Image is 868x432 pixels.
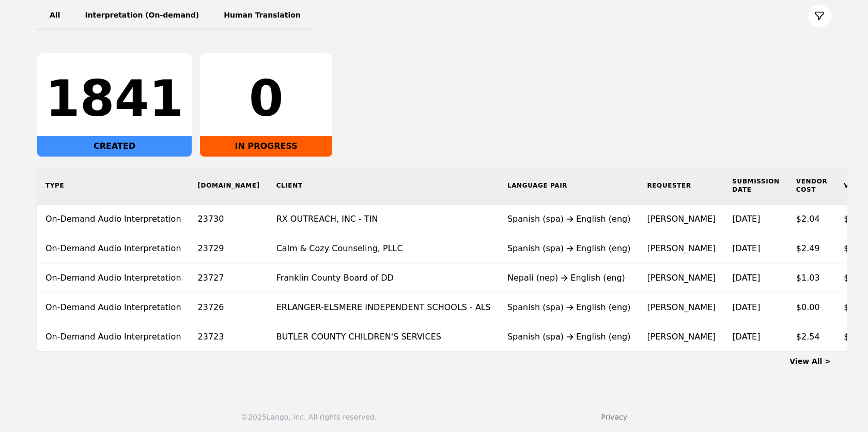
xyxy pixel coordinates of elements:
time: [DATE] [732,243,760,253]
td: [PERSON_NAME] [639,264,724,293]
td: $0.00 [788,293,836,322]
td: 23727 [190,264,268,293]
div: Spanish (spa) English (eng) [507,242,631,255]
div: 1841 [45,74,183,124]
td: Franklin County Board of DD [268,264,499,293]
div: IN PROGRESS [200,136,332,157]
time: [DATE] [732,273,760,283]
th: Vendor Cost [788,167,836,205]
th: Submission Date [724,167,787,205]
td: On-Demand Audio Interpretation [37,293,190,322]
button: Human Translation [211,2,313,30]
div: Nepali (nep) English (eng) [507,272,631,284]
td: ERLANGER-ELSMERE INDEPENDENT SCHOOLS - ALS [268,293,499,322]
time: [DATE] [732,302,760,312]
td: $2.04 [788,205,836,234]
td: BUTLER COUNTY CHILDREN'S SERVICES [268,322,499,352]
div: 0 [208,74,324,124]
td: $2.54 [788,322,836,352]
th: Language Pair [499,167,639,205]
time: [DATE] [732,214,760,224]
div: Spanish (spa) English (eng) [507,331,631,343]
td: On-Demand Audio Interpretation [37,322,190,352]
button: Filter [808,5,831,27]
td: 23726 [190,293,268,322]
td: [PERSON_NAME] [639,234,724,264]
a: Privacy [601,413,627,421]
button: All [37,2,72,30]
th: Requester [639,167,724,205]
td: 23729 [190,234,268,264]
div: Spanish (spa) English (eng) [507,301,631,314]
td: [PERSON_NAME] [639,322,724,352]
td: On-Demand Audio Interpretation [37,234,190,264]
button: Interpretation (On-demand) [72,2,211,30]
td: [PERSON_NAME] [639,293,724,322]
td: 23723 [190,322,268,352]
time: [DATE] [732,332,760,342]
th: Type [37,167,190,205]
td: Calm & Cozy Counseling, PLLC [268,234,499,264]
th: [DOMAIN_NAME] [190,167,268,205]
th: Client [268,167,499,205]
div: CREATED [37,136,192,157]
td: $2.49 [788,234,836,264]
td: On-Demand Audio Interpretation [37,205,190,234]
a: View All > [789,357,831,365]
td: 23730 [190,205,268,234]
td: [PERSON_NAME] [639,205,724,234]
td: On-Demand Audio Interpretation [37,264,190,293]
div: © 2025 Lango, Inc. All rights reserved. [241,412,377,422]
td: $1.03 [788,264,836,293]
td: RX OUTREACH, INC - TIN [268,205,499,234]
div: Spanish (spa) English (eng) [507,213,631,225]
